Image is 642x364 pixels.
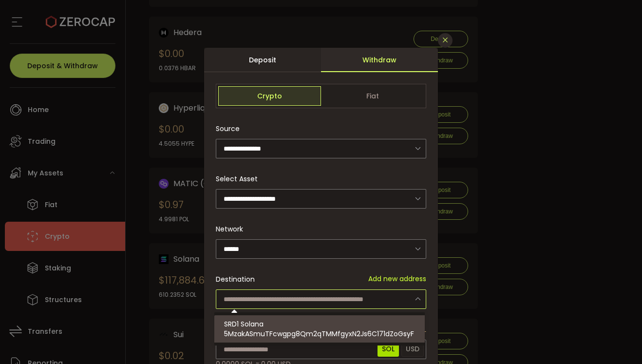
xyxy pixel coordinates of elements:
[204,48,321,72] div: Deposit
[216,224,249,234] label: Network
[224,329,414,339] span: 5MzakASmuTFcwgpg8Qm2qTMMfgyxN2Js6C171dZoGsyF
[218,86,321,106] span: Crypto
[593,317,642,364] iframe: Chat Widget
[216,174,264,184] label: Select Asset
[321,48,438,72] div: Withdraw
[378,341,399,357] span: SOL
[368,274,426,284] span: Add new address
[438,33,453,48] button: Close
[321,86,424,106] span: Fiat
[224,319,264,329] span: SRD1 Solana
[216,119,240,138] span: Source
[216,274,255,284] span: Destination
[401,341,424,357] span: USD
